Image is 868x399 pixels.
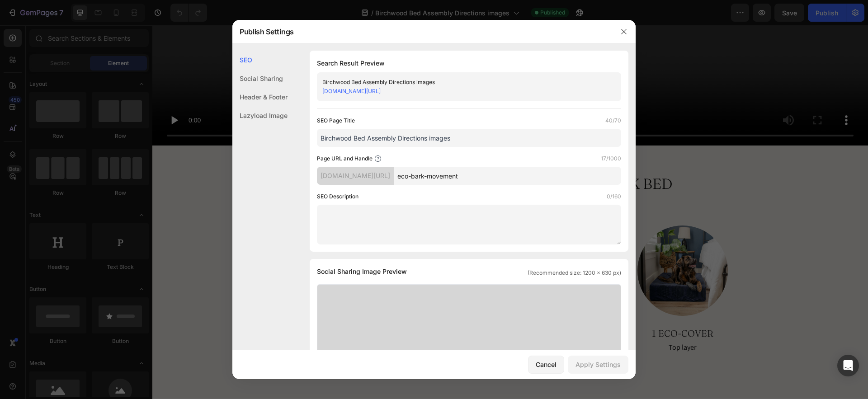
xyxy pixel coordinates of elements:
[232,106,288,125] div: Lazyload Image
[232,20,612,43] div: Publish Settings
[605,116,621,125] label: 40/70
[394,167,621,185] input: Handle
[232,69,288,88] div: Social Sharing
[317,154,373,163] label: Page URL and Handle
[362,301,469,338] h2: 1 waterproof mattress protector
[232,88,288,106] div: Header & Footer
[141,200,231,291] img: A woman carefully removes a White Eco-Cover from a Birchwood & Bark dog bed.
[322,88,381,94] a: [DOMAIN_NAME][URL]
[536,360,557,369] div: Cancel
[568,356,628,374] button: Apply Settings
[317,192,359,201] label: SEO Description
[485,200,576,291] img: A dog lays comfortably on a Birchwood & Bark dog bed, now covered with a fresh deep blue Eco-Cove...
[476,301,584,315] h2: 1 Eco-Cover
[232,51,288,69] div: SEO
[837,355,859,376] div: Open Intercom Messenger
[363,339,468,352] p: Zippable
[477,316,583,329] p: Top layer
[601,154,621,163] label: 17/1000
[132,301,240,315] h2: 1 center foam
[370,200,461,291] img: A woman placing a deep blue Eco-Cover onto a Birchwood & Bark dog bed, ensuring a snug and stylis...
[317,167,394,185] div: [DOMAIN_NAME][URL]
[317,116,355,125] label: SEO Page Title
[317,266,407,277] span: Social Sharing Image Preview
[255,200,346,291] img: A Birchwood & Bark dog bed being sprayed with a cleaning solution, highlighting its waterproof an...
[317,129,621,147] input: Title
[87,176,629,193] h2: What’s Inside:
[528,269,621,277] span: (Recommended size: 1200 x 630 px)
[528,356,564,374] button: Cancel
[322,78,601,87] div: Birchwood Bed Assembly Directions images
[247,301,354,315] h2: 4 corner foams
[317,58,621,69] h1: Search Result Preview
[87,148,629,169] h2: ️Assembling Your Birchwood & Bark Bed
[576,360,621,369] div: Apply Settings
[607,192,621,201] label: 0/160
